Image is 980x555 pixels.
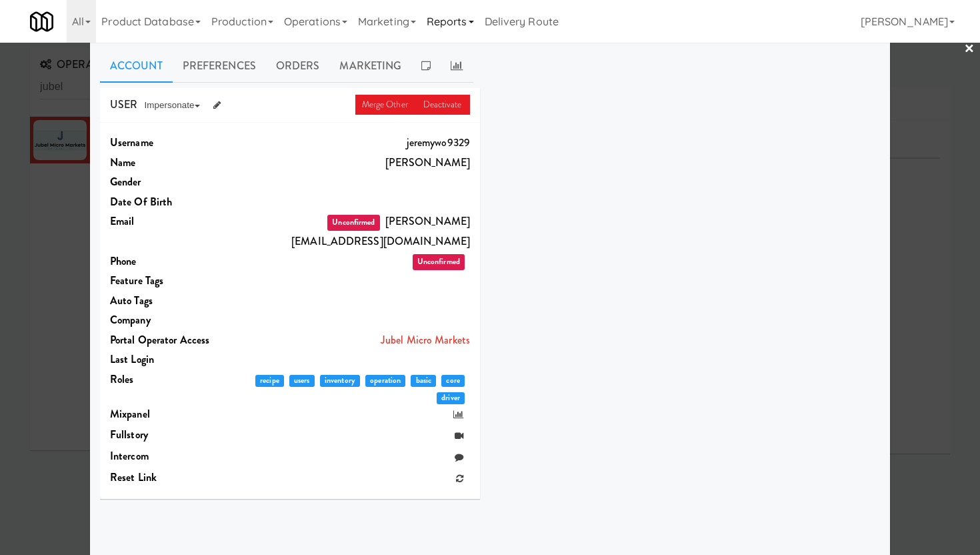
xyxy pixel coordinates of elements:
[110,271,254,291] dt: Feature Tags
[110,350,254,370] dt: Last login
[110,291,254,311] dt: Auto Tags
[110,251,254,271] dt: Phone
[254,133,470,153] dd: jeremywo9329
[173,49,266,83] a: Preferences
[110,192,254,212] dt: Date Of Birth
[110,446,254,466] dt: Intercom
[327,215,379,231] span: Unconfirmed
[30,10,53,33] img: Micromart
[320,375,360,387] span: inventory
[417,95,470,115] a: Deactivate
[100,49,173,83] a: Account
[254,211,470,251] dd: [PERSON_NAME][EMAIL_ADDRESS][DOMAIN_NAME]
[329,49,411,83] a: Marketing
[413,254,465,270] span: Unconfirmed
[355,95,417,115] a: Merge Other
[441,375,465,387] span: core
[381,332,470,348] a: Jubel Micro Markets
[411,375,436,387] span: basic
[110,153,254,173] dt: Name
[110,468,254,488] dt: Reset link
[437,392,465,404] span: driver
[110,97,137,112] span: USER
[110,425,254,445] dt: Fullstory
[289,375,315,387] span: users
[964,29,975,70] a: ×
[254,153,470,173] dd: [PERSON_NAME]
[110,310,254,330] dt: Company
[365,375,405,387] span: operation
[110,172,254,192] dt: Gender
[266,49,330,83] a: Orders
[110,211,254,231] dt: Email
[110,330,254,350] dt: Portal Operator Access
[255,375,284,387] span: recipe
[137,95,206,115] button: Impersonate
[110,404,254,424] dt: Mixpanel
[110,370,254,390] dt: Roles
[110,133,254,153] dt: Username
